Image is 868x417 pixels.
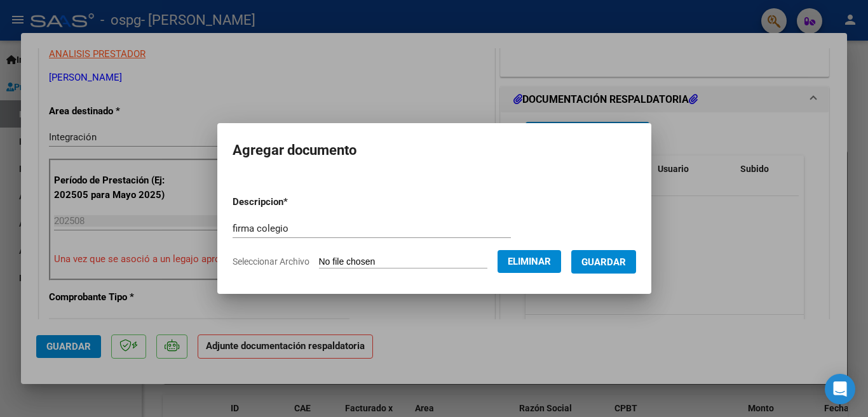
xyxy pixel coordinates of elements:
[233,195,354,209] p: Descripcion
[498,250,561,273] button: Eliminar
[233,256,309,267] span: Seleccionar Archivo
[581,256,626,268] span: Guardar
[825,374,855,404] div: Open Intercom Messenger
[233,138,636,162] h2: Agregar documento
[571,250,636,274] button: Guardar
[508,256,551,267] span: Eliminar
